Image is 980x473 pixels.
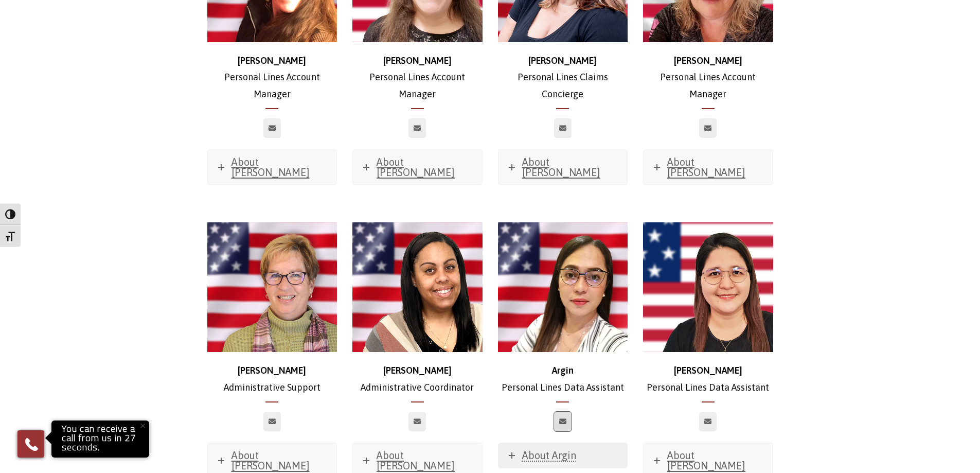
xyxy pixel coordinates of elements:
[552,365,574,376] strong: Argin
[667,449,745,471] span: About [PERSON_NAME]
[353,150,482,185] a: About [PERSON_NAME]
[383,365,452,376] strong: [PERSON_NAME]
[643,52,773,102] p: Personal Lines Account Manager
[207,362,337,396] p: Administrative Support
[522,449,576,461] span: About Argin
[54,423,147,455] p: You can receive a call from us in 27 seconds.
[238,55,306,66] strong: [PERSON_NAME]
[643,222,773,353] img: reyalyn-500x500
[352,222,483,353] img: Shana_500x500 (1)
[377,449,455,471] span: About [PERSON_NAME]
[131,414,154,437] button: Close
[498,362,628,396] p: Personal Lines Data Assistant
[207,222,337,353] img: Cheryl_headshot_500x500
[377,156,455,178] span: About [PERSON_NAME]
[352,52,483,102] p: Personal Lines Account Manager
[498,222,628,353] img: Argin_500x500
[522,156,600,178] span: About [PERSON_NAME]
[643,362,773,396] p: Personal Lines Data Assistant
[352,362,483,396] p: Administrative Coordinator
[644,150,773,185] a: About [PERSON_NAME]
[674,365,742,376] strong: [PERSON_NAME]
[498,443,628,468] a: About Argin
[498,52,628,102] p: Personal Lines Claims Concierge
[231,156,310,178] span: About [PERSON_NAME]
[383,55,452,66] strong: [PERSON_NAME]
[23,436,40,452] img: Phone icon
[238,365,306,376] strong: [PERSON_NAME]
[208,150,337,185] a: About [PERSON_NAME]
[674,55,742,66] strong: [PERSON_NAME]
[207,52,337,102] p: Personal Lines Account Manager
[498,150,628,185] a: About [PERSON_NAME]
[528,55,597,66] strong: [PERSON_NAME]
[231,449,310,471] span: About [PERSON_NAME]
[667,156,745,178] span: About [PERSON_NAME]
